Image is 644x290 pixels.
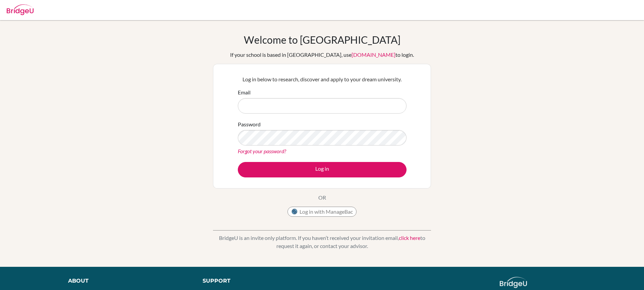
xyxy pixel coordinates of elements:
div: Support [203,277,314,285]
img: logo_white@2x-f4f0deed5e89b7ecb1c2cc34c3e3d731f90f0f143d5ea2071677605dd97b5244.png [500,277,527,288]
label: Password [238,120,261,128]
p: Log in below to research, discover and apply to your dream university. [238,75,407,83]
p: BridgeU is an invite only platform. If you haven’t received your invitation email, to request it ... [213,234,431,250]
label: Email [238,88,251,96]
img: Bridge-U [7,4,34,15]
div: About [68,277,187,285]
button: Log in [238,162,407,177]
p: OR [318,194,326,202]
a: click here [399,235,420,241]
button: Log in with ManageBac [287,207,357,217]
a: Forgot your password? [238,148,286,154]
a: [DOMAIN_NAME] [352,51,395,58]
div: If your school is based in [GEOGRAPHIC_DATA], use to login. [230,51,414,59]
h1: Welcome to [GEOGRAPHIC_DATA] [244,34,400,46]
